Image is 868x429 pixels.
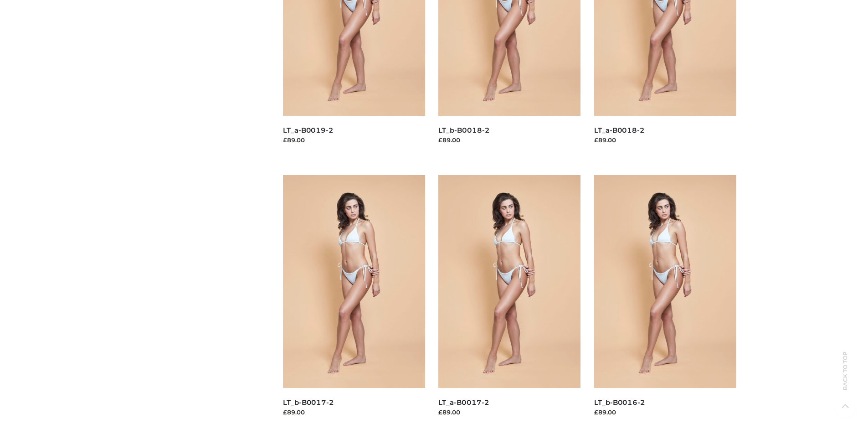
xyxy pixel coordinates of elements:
[594,135,736,145] div: £89.00
[283,135,425,145] div: £89.00
[834,367,857,390] span: Back to top
[594,398,645,407] a: LT_b-B0016-2
[438,135,580,145] div: £89.00
[438,408,580,417] div: £89.00
[594,408,736,417] div: £89.00
[438,398,489,407] a: LT_a-B0017-2
[594,126,645,134] a: LT_a-B0018-2
[283,398,334,407] a: LT_b-B0017-2
[283,126,334,134] a: LT_a-B0019-2
[438,126,489,134] a: LT_b-B0018-2
[283,408,425,417] div: £89.00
